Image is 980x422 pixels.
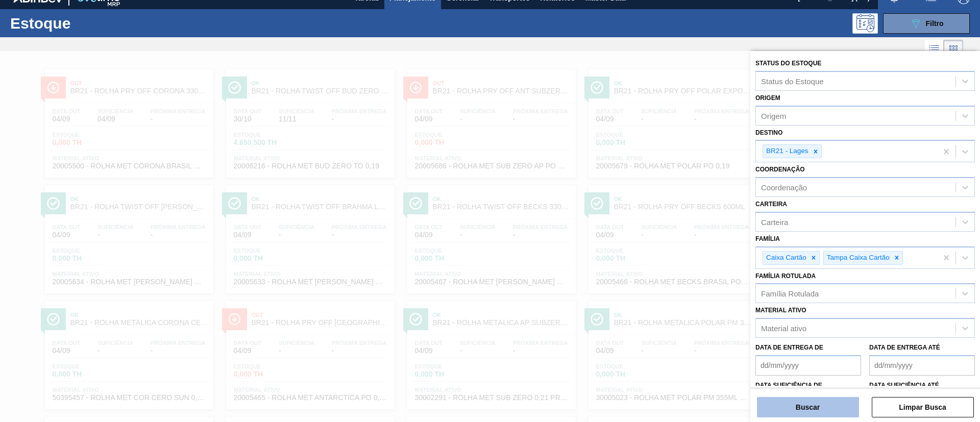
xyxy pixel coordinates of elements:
span: Filtro [926,19,944,28]
div: Visão em Lista [925,40,944,59]
div: Status do Estoque [761,77,824,85]
div: Visão em Cards [944,40,963,59]
label: Família [755,235,780,242]
label: Origem [755,94,780,102]
input: dd/mm/yyyy [755,355,861,376]
h1: Estoque [10,17,163,29]
label: Coordenação [755,166,805,173]
label: Status do Estoque [755,60,821,67]
label: Carteira [755,201,787,208]
label: Data de Entrega até [869,344,940,351]
div: BR21 - Lages [763,145,810,158]
div: Família Rotulada [761,289,819,298]
div: Origem [761,111,786,120]
div: Tampa Caixa Cartão [824,252,891,264]
label: Destino [755,129,782,136]
label: Família Rotulada [755,272,816,280]
div: Pogramando: nenhum usuário selecionado [852,13,878,34]
input: dd/mm/yyyy [869,355,975,376]
label: Data de Entrega de [755,344,823,351]
div: Caixa Cartão [763,252,808,264]
label: Data suficiência de [755,382,822,389]
button: Filtro [883,13,970,34]
label: Data suficiência até [869,382,939,389]
div: Coordenação [761,183,807,192]
div: Carteira [761,217,788,226]
div: Material ativo [761,324,806,333]
label: Material ativo [755,307,806,314]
